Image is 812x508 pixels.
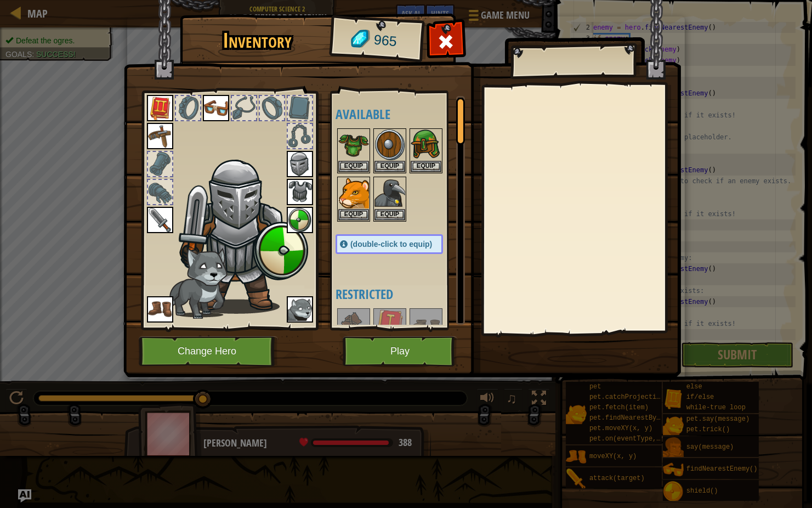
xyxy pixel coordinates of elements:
[188,29,327,52] h1: Inventory
[343,336,457,366] button: Play
[338,309,369,340] img: portrait.png
[374,161,405,172] button: Equip
[287,296,313,323] img: portrait.png
[374,129,405,160] img: portrait.png
[338,209,369,221] button: Equip
[147,123,173,149] img: portrait.png
[203,95,229,121] img: portrait.png
[373,30,398,52] span: 965
[139,336,278,366] button: Change Hero
[287,179,313,205] img: portrait.png
[411,309,441,340] img: portrait.png
[411,129,441,160] img: portrait.png
[411,161,441,172] button: Equip
[287,207,313,233] img: portrait.png
[374,178,405,208] img: portrait.png
[147,207,173,233] img: portrait.png
[166,247,228,319] img: wolf-pup-paper-doll.png
[338,161,369,172] button: Equip
[174,154,309,314] img: male.png
[287,151,313,177] img: portrait.png
[336,107,465,121] h4: Available
[147,95,173,121] img: portrait.png
[374,309,405,340] img: portrait.png
[336,287,465,301] h4: Restricted
[374,209,405,221] button: Equip
[350,240,432,249] span: (double-click to equip)
[338,129,369,160] img: portrait.png
[338,178,369,208] img: portrait.png
[147,296,173,323] img: portrait.png
[174,153,310,314] img: Gordon-Head.png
